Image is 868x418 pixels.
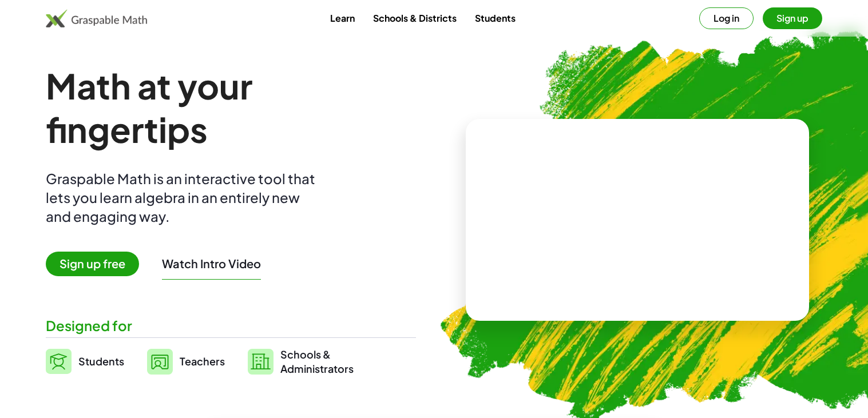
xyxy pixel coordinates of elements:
div: Graspable Math is an interactive tool that lets you learn algebra in an entirely new and engaging... [46,169,320,226]
img: svg%3e [46,349,72,374]
span: Teachers [180,355,225,368]
a: Schools &Administrators [248,347,354,376]
button: Watch Intro Video [162,256,261,271]
a: Schools & Districts [364,7,466,29]
video: What is this? This is dynamic math notation. Dynamic math notation plays a central role in how Gr... [552,177,723,263]
a: Students [466,7,525,29]
a: Teachers [147,347,225,376]
img: svg%3e [147,349,173,375]
img: svg%3e [248,349,274,375]
span: Sign up free [46,252,139,276]
a: Students [46,347,124,376]
span: Schools & Administrators [280,347,354,376]
h1: Math at your fingertips [46,64,410,151]
div: Designed for [46,316,416,335]
button: Log in [699,7,754,29]
button: Sign up [763,7,822,29]
span: Students [78,355,124,368]
a: Learn [321,7,364,29]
